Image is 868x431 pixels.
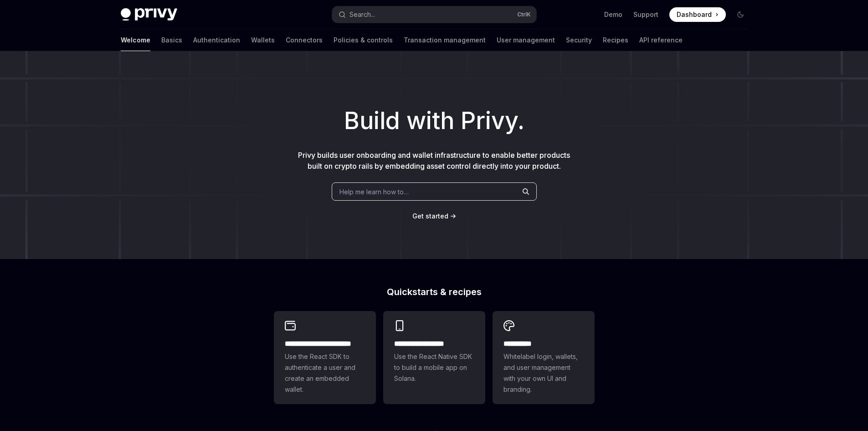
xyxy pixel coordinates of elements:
a: Policies & controls [334,29,393,51]
a: **** *****Whitelabel login, wallets, and user management with your own UI and branding. [493,311,595,404]
div: Search... [349,9,375,20]
a: Demo [604,10,622,19]
button: Open search [332,6,536,23]
span: Ctrl K [517,11,531,18]
span: Use the React Native SDK to build a mobile app on Solana. [394,351,474,384]
a: API reference [639,29,683,51]
a: Recipes [603,29,628,51]
span: Get started [412,212,448,220]
h2: Quickstarts & recipes [274,287,595,296]
a: Connectors [286,29,323,51]
span: Privy builds user onboarding and wallet infrastructure to enable better products built on crypto ... [298,151,570,171]
a: Security [566,29,592,51]
a: Transaction management [404,29,486,51]
a: Dashboard [669,7,726,22]
a: User management [497,29,555,51]
a: Basics [161,29,182,51]
a: Support [633,10,658,19]
span: Use the React SDK to authenticate a user and create an embedded wallet. [285,351,365,395]
a: Wallets [251,29,275,51]
span: Help me learn how to… [339,187,409,197]
a: **** **** **** ***Use the React Native SDK to build a mobile app on Solana. [383,311,485,404]
span: Whitelabel login, wallets, and user management with your own UI and branding. [503,351,584,395]
a: Authentication [193,29,240,51]
img: dark logo [121,8,177,21]
span: Dashboard [677,10,712,19]
a: Welcome [121,29,150,51]
button: Toggle dark mode [733,7,748,22]
a: Get started [412,212,448,221]
h1: Build with Privy. [15,103,853,139]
